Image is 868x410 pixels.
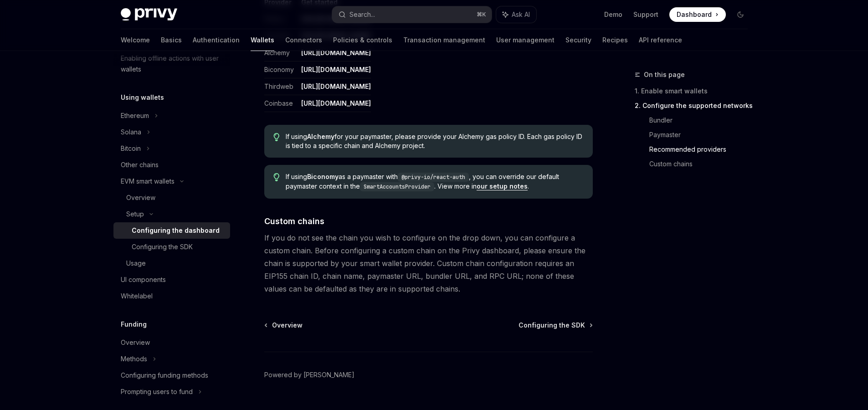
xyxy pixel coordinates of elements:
[121,176,175,187] div: EVM smart wallets
[273,133,280,141] svg: Tip
[273,173,280,181] svg: Tip
[113,272,230,288] a: UI components
[113,255,230,272] a: Usage
[644,69,685,80] span: On this page
[307,173,339,180] strong: Biconomy
[121,127,141,138] div: Solana
[126,258,146,269] div: Usage
[286,172,583,191] span: If using as a paymaster with , you can override our default paymaster context in the . View more ...
[113,190,230,206] a: Overview
[633,10,658,19] a: Support
[251,29,274,51] a: Wallets
[512,10,530,19] span: Ask AI
[602,29,628,51] a: Recipes
[132,225,220,236] div: Configuring the dashboard
[477,11,486,18] span: ⌘ K
[519,321,592,330] a: Configuring the SDK
[121,337,150,348] div: Overview
[113,367,230,384] a: Configuring funding methods
[265,321,303,330] a: Overview
[121,8,177,21] img: dark logo
[285,29,322,51] a: Connectors
[121,110,149,121] div: Ethereum
[121,92,164,103] h5: Using wallets
[349,9,375,20] div: Search...
[193,29,240,51] a: Authentication
[264,78,298,95] td: Thirdweb
[264,61,298,78] td: Biconomy
[126,192,155,203] div: Overview
[398,173,469,182] code: @privy-io/react-auth
[649,113,755,128] a: Bundler
[113,288,230,304] a: Whitelabel
[301,99,371,108] a: [URL][DOMAIN_NAME]
[121,370,208,381] div: Configuring funding methods
[733,7,748,22] button: Toggle dark mode
[301,49,371,57] a: [URL][DOMAIN_NAME]
[649,142,755,157] a: Recommended providers
[113,334,230,351] a: Overview
[264,45,298,61] td: Alchemy
[264,370,354,379] a: Powered by [PERSON_NAME]
[496,6,536,23] button: Ask AI
[496,29,555,51] a: User management
[477,182,528,190] a: our setup notes
[121,291,153,302] div: Whitelabel
[649,157,755,171] a: Custom chains
[121,319,147,330] h5: Funding
[121,29,150,51] a: Welcome
[332,6,492,23] button: Search...⌘K
[161,29,182,51] a: Basics
[403,29,485,51] a: Transaction management
[669,7,726,22] a: Dashboard
[121,274,166,285] div: UI components
[565,29,591,51] a: Security
[113,157,230,173] a: Other chains
[272,321,303,330] span: Overview
[121,354,147,364] div: Methods
[307,133,334,140] strong: Alchemy
[113,222,230,239] a: Configuring the dashboard
[301,82,371,91] a: [URL][DOMAIN_NAME]
[519,321,585,330] span: Configuring the SDK
[360,182,434,191] code: SmartAccountsProvider
[121,386,193,397] div: Prompting users to fund
[677,10,712,19] span: Dashboard
[113,239,230,255] a: Configuring the SDK
[121,143,141,154] div: Bitcoin
[264,95,298,112] td: Coinbase
[301,66,371,74] a: [URL][DOMAIN_NAME]
[264,231,593,295] span: If you do not see the chain you wish to configure on the drop down, you can configure a custom ch...
[649,128,755,142] a: Paymaster
[635,98,755,113] a: 2. Configure the supported networks
[286,132,583,150] span: If using for your paymaster, please provide your Alchemy gas policy ID. Each gas policy ID is tie...
[264,215,324,227] span: Custom chains
[635,84,755,98] a: 1. Enable smart wallets
[604,10,622,19] a: Demo
[639,29,682,51] a: API reference
[132,241,193,252] div: Configuring the SDK
[126,209,144,220] div: Setup
[121,159,159,170] div: Other chains
[333,29,392,51] a: Policies & controls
